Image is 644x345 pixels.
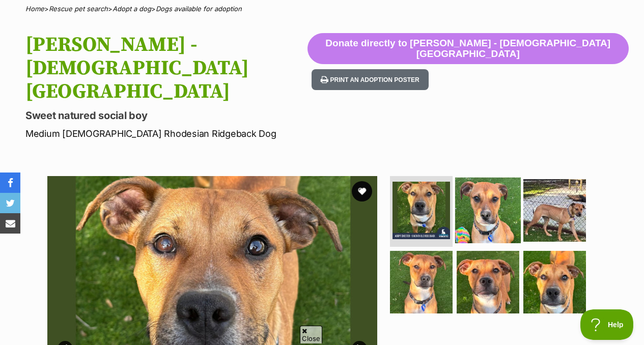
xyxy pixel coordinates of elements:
button: favourite [352,181,372,202]
img: Photo of Chester 6 Month Old Ridgeback [455,177,521,243]
p: Medium [DEMOGRAPHIC_DATA] Rhodesian Ridgeback Dog [25,127,307,140]
span: Close [300,326,322,343]
img: Photo of Chester 6 Month Old Ridgeback [523,179,586,242]
img: Photo of Chester 6 Month Old Ridgeback [390,251,453,313]
img: Photo of Chester 6 Month Old Ridgeback [457,251,519,313]
a: Adopt a dog [113,5,151,13]
img: Photo of Chester 6 Month Old Ridgeback [523,251,586,313]
a: Home [25,5,44,13]
img: Photo of Chester 6 Month Old Ridgeback [393,182,450,239]
h1: [PERSON_NAME] - [DEMOGRAPHIC_DATA][GEOGRAPHIC_DATA] [25,33,307,103]
a: Rescue pet search [49,5,108,13]
p: Sweet natured social boy [25,108,307,123]
iframe: Help Scout Beacon - Open [580,309,634,340]
button: Print an adoption poster [312,69,429,90]
a: Dogs available for adoption [156,5,242,13]
button: Donate directly to [PERSON_NAME] - [DEMOGRAPHIC_DATA][GEOGRAPHIC_DATA] [307,33,629,65]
